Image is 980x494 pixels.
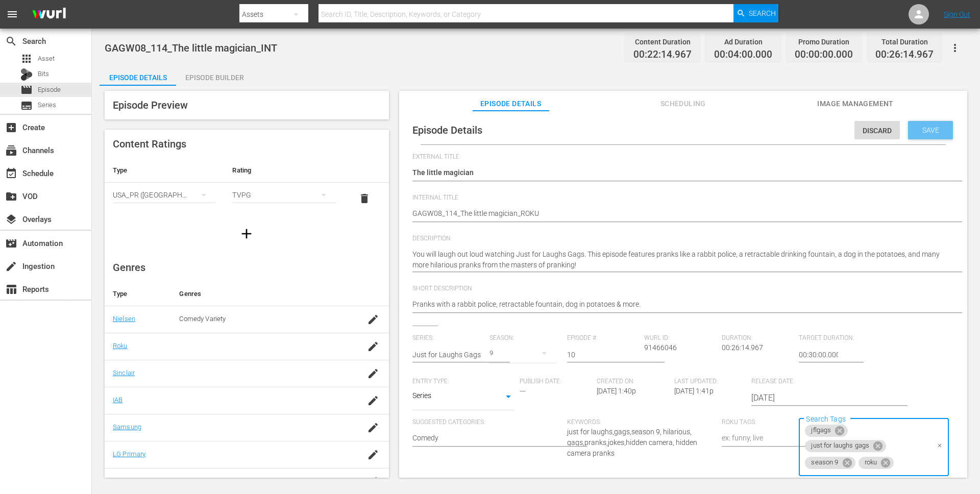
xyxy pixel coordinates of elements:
[5,260,17,273] span: Ingestion
[805,440,886,452] div: just for laughs gags
[795,35,853,49] div: Promo Duration
[645,97,721,110] span: Scheduling
[412,249,949,270] textarea: You will laugh out loud watching Just for Laughs Gags. This episode features pranks like a rabbit...
[489,334,562,342] span: Season:
[176,65,253,86] button: Episode Builder
[805,458,844,467] span: season 9
[644,343,677,352] span: 91466046
[412,390,514,405] div: Series
[5,283,17,295] span: Reports
[567,418,717,427] span: Keywords:
[412,153,949,161] span: External Title
[5,167,17,180] span: Schedule
[412,433,562,445] textarea: Comedy
[224,158,344,183] th: Rating
[6,8,18,20] span: menu
[722,343,763,352] span: 00:26:14.967
[5,213,17,226] span: Overlays
[633,49,692,61] span: 00:22:14.967
[105,158,389,214] table: simple table
[722,334,794,342] span: Duration:
[113,369,135,377] a: Sinclair
[935,440,945,451] button: Clear
[113,181,216,209] div: USA_PR ([GEOGRAPHIC_DATA] ([GEOGRAPHIC_DATA]))
[733,4,778,22] button: Search
[751,378,882,386] span: Release Date:
[944,10,970,18] a: Sign Out
[412,299,949,311] textarea: Pranks with a rabbit police, retractable fountain, dog in potatoes & more.
[38,54,55,64] span: Asset
[5,190,17,203] span: VOD
[412,167,949,180] textarea: (DUPLICATE) Just for Laughs GAGS - S. 9 E.10
[232,181,335,209] div: TVPG
[722,418,794,427] span: Roku Tags:
[412,418,562,427] span: Suggested Categories:
[914,126,947,134] span: Save
[412,194,949,202] span: Internal Title
[105,282,171,306] th: Type
[38,100,56,110] span: Series
[674,378,747,386] span: Last Updated:
[875,35,934,49] div: Total Duration
[20,53,33,65] span: Asset
[633,35,692,49] div: Content Duration
[113,315,135,323] a: Nielsen
[805,426,837,435] span: jflgags
[113,261,145,274] span: Genres
[412,124,482,136] span: Episode Details
[805,441,875,450] span: just for laughs gags
[412,208,949,220] textarea: GAGW08_114_The little magician_INT
[674,387,714,395] span: [DATE] 1:41p
[5,144,17,157] span: Channels
[113,396,122,404] a: IAB
[5,121,17,134] span: Create
[176,65,253,90] div: Episode Builder
[105,42,277,54] span: GAGW08_114_The little magician_INT
[520,378,592,386] span: Publish Date:
[714,35,772,49] div: Ad Duration
[795,49,853,61] span: 00:00:00.000
[644,334,717,342] span: Wurl ID:
[489,339,557,367] div: 9
[113,450,145,458] a: LG Primary
[5,237,17,250] span: Automation
[749,4,776,22] span: Search
[567,428,697,457] span: just for laughs,gags,season 9, hilarious, gags,pranks,jokes,hidden camera, hidden camera pranks
[100,65,176,90] div: Episode Details
[100,65,176,86] button: Episode Details
[113,423,141,431] a: Samsung
[714,49,772,61] span: 00:04:00.000
[854,127,900,135] span: Discard
[38,69,49,79] span: Bits
[113,99,188,111] span: Episode Preview
[38,85,61,95] span: Episode
[805,425,848,437] div: jflgags
[473,97,549,110] span: Episode Details
[908,121,953,139] button: Save
[20,84,33,96] span: movie
[358,192,371,205] span: delete
[412,235,949,243] span: Description
[817,97,894,110] span: Image Management
[875,49,934,61] span: 00:26:14.967
[859,457,894,469] div: roku
[20,100,33,112] span: Series
[105,158,224,183] th: Type
[854,121,900,139] button: Discard
[859,458,884,467] span: roku
[113,138,186,150] span: Content Ratings
[352,186,377,211] button: delete
[24,3,73,27] img: ans4CAIJ8jUAAAAAAAAAAAAAAAAAAAAAAAAgQb4GAAAAAAAAAAAAAAAAAAAAAAAAJMjXAAAAAAAAAAAAAAAAAAAAAAAAgAT5G...
[412,285,949,293] span: Short Description
[412,334,485,342] span: Series:
[799,334,871,342] span: Target Duration:
[805,457,855,469] div: season 9
[520,387,526,395] span: ---
[5,35,17,47] span: Search
[412,378,514,386] span: Entry Type:
[113,477,154,485] a: LG Secondary
[113,342,128,350] a: Roku
[567,334,640,342] span: Episode #:
[171,282,357,306] th: Genres
[597,378,669,386] span: Created On:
